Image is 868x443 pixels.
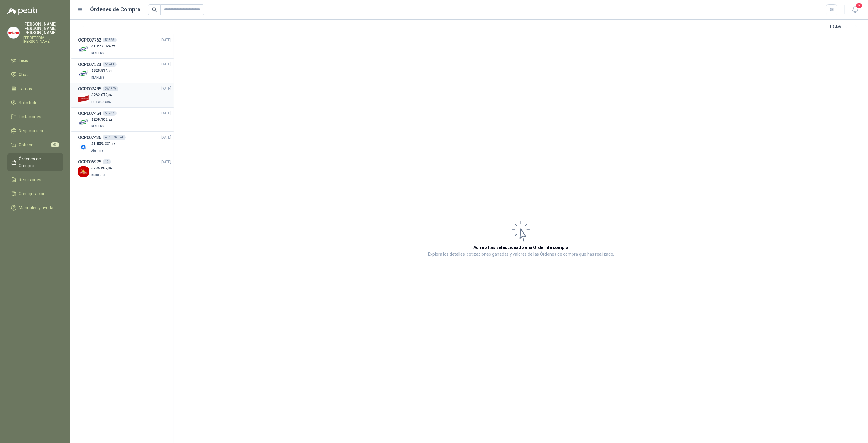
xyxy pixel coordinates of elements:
span: ,70 [111,45,115,48]
h3: OCP007464 [78,110,101,117]
div: 4500036374 [103,135,126,140]
span: Negociaciones [19,127,47,134]
h3: OCP006975 [78,159,101,165]
p: Explora los detalles, cotizaciones ganadas y valores de las Órdenes de compra que has realizado. [428,251,614,258]
p: $ [91,141,115,147]
span: ,16 [111,142,115,145]
img: Company Logo [8,27,19,38]
span: Remisiones [19,176,42,183]
div: 51237 [103,111,117,116]
div: 12 [103,159,111,164]
span: Blanquita [91,173,105,177]
p: [PERSON_NAME] [PERSON_NAME] [PERSON_NAME] [23,22,63,35]
span: [DATE] [161,61,171,67]
h3: OCP007762 [78,37,101,43]
span: [DATE] [161,86,171,92]
span: ,71 [107,69,112,72]
span: 1.839.221 [93,141,115,146]
a: Tareas [7,83,63,94]
span: Lafayette SAS [91,100,111,104]
img: Logo peakr [7,7,38,15]
h3: OCP007523 [78,61,101,68]
span: ,22 [107,118,112,121]
img: Company Logo [78,69,89,79]
div: 261609 [103,86,118,91]
span: Licitaciones [19,113,42,120]
span: ,86 [107,167,112,170]
a: Órdenes de Compra [7,153,63,171]
a: Configuración [7,188,63,200]
p: $ [91,68,112,74]
h3: Aún no has seleccionado una Orden de compra [473,244,569,251]
h3: OCP007485 [78,86,101,92]
span: [DATE] [161,159,171,165]
a: Inicio [7,55,63,66]
span: Manuales y ayuda [19,204,54,211]
span: KLARENS [91,76,104,79]
img: Company Logo [78,166,89,177]
a: OCP007485261609[DATE] Company Logo$262.079,06Lafayette SAS [78,86,171,105]
a: OCP00697512[DATE] Company Logo$795.507,86Blanquita [78,159,171,178]
div: 1 - 6 de 6 [830,22,861,32]
span: 259.103 [93,117,112,122]
a: OCP00776251325[DATE] Company Logo$1.277.024,70KLARENS [78,37,171,56]
button: 9 [850,4,861,15]
p: FERRETERIA [PERSON_NAME] [23,36,63,43]
a: OCP00746451237[DATE] Company Logo$259.103,22KLARENS [78,110,171,129]
span: Alumina [91,149,103,152]
a: Cotizar63 [7,139,63,151]
a: OCP0074364500036374[DATE] Company Logo$1.839.221,16Alumina [78,134,171,153]
a: Solicitudes [7,97,63,108]
h1: Órdenes de Compra [90,5,141,14]
span: Cotizar [19,141,33,148]
div: 51325 [103,38,117,42]
span: Inicio [19,57,29,64]
span: 262.079 [93,93,112,97]
span: KLARENS [91,51,104,55]
span: Solicitudes [19,99,40,106]
span: 1.277.024 [93,44,115,48]
img: Company Logo [78,117,89,128]
img: Company Logo [78,44,89,55]
p: $ [91,92,112,98]
div: 51241 [103,62,117,67]
img: Company Logo [78,93,89,104]
span: 795.507 [93,166,112,170]
span: Chat [19,71,28,78]
span: [DATE] [161,110,171,116]
span: [DATE] [161,135,171,141]
img: Company Logo [78,142,89,152]
span: Configuración [19,190,46,197]
a: Negociaciones [7,125,63,137]
a: Remisiones [7,174,63,185]
span: Tareas [19,85,32,92]
span: ,06 [107,93,112,97]
a: Licitaciones [7,111,63,123]
a: OCP00752351241[DATE] Company Logo$525.514,71KLARENS [78,61,171,80]
h3: OCP007436 [78,134,101,141]
span: 63 [51,142,59,147]
span: Órdenes de Compra [19,156,57,169]
a: Manuales y ayuda [7,202,63,214]
span: KLARENS [91,124,104,128]
a: Chat [7,69,63,80]
span: 9 [856,3,863,9]
p: $ [91,117,112,123]
p: $ [91,165,112,171]
span: 525.514 [93,68,112,73]
p: $ [91,43,115,49]
span: [DATE] [161,37,171,43]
